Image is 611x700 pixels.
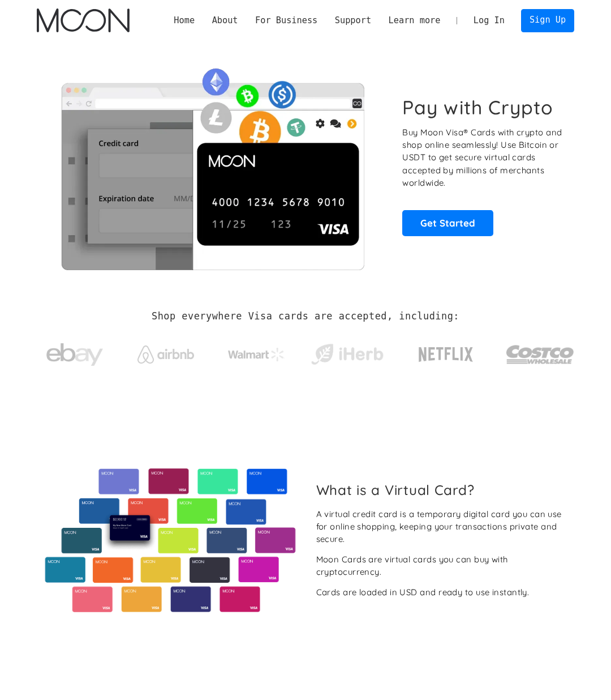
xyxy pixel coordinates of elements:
div: Support [326,14,380,27]
img: Costco [506,335,574,374]
img: Netflix [418,340,474,369]
div: Learn more [389,14,441,27]
a: Sign Up [521,9,575,32]
div: Learn more [380,14,449,27]
div: For Business [255,14,317,27]
h1: Pay with Crypto [402,96,553,119]
a: Home [165,14,203,27]
a: Get Started [402,210,493,236]
a: Airbnb [127,334,204,369]
a: Walmart [218,336,295,367]
img: iHerb [309,341,385,368]
a: iHerb [309,330,385,373]
div: About [212,14,238,27]
img: Virtual cards from Moon [44,468,296,612]
h2: What is a Virtual Card? [316,482,566,498]
a: Log In [465,9,514,32]
div: Cards are loaded in USD and ready to use instantly. [316,586,530,599]
div: A virtual credit card is a temporary digital card you can use for online shopping, keeping your t... [316,508,566,546]
div: About [203,14,246,27]
div: Support [335,14,371,27]
img: ebay [46,337,103,373]
div: Moon Cards are virtual cards you can buy with cryptocurrency. [316,553,566,579]
div: For Business [247,14,326,27]
img: Moon Logo [37,8,130,32]
a: home [37,8,130,32]
img: Airbnb [137,345,194,363]
img: Walmart [228,348,285,361]
a: Netflix [400,329,492,374]
p: Buy Moon Visa® Cards with crypto and shop online seamlessly! Use Bitcoin or USDT to get secure vi... [402,126,563,189]
h2: Shop everywhere Visa cards are accepted, including: [152,310,459,322]
img: Moon Cards let you spend your crypto anywhere Visa is accepted. [37,61,388,270]
a: Costco [506,324,574,379]
a: ebay [37,326,113,378]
